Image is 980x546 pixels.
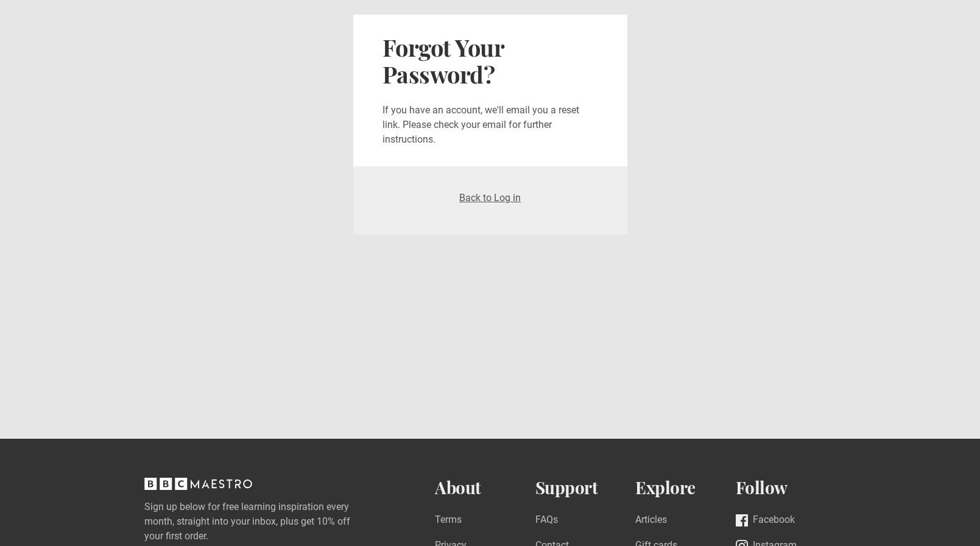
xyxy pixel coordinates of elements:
[635,512,667,529] a: Articles
[435,512,462,529] a: Terms
[144,478,252,490] svg: BBC Maestro, back to top
[635,478,736,498] h2: Explore
[144,500,387,544] label: Sign up below for free learning inspiration every month, straight into your inbox, plus get 10% o...
[435,478,535,498] h2: About
[736,478,836,498] h2: Follow
[144,482,252,494] a: BBC Maestro, back to top
[535,512,558,529] a: FAQs
[382,103,598,147] p: If you have an account, we'll email you a reset link. Please check your email for further instruc...
[459,192,521,204] a: Back to Log in
[382,34,598,88] h2: Forgot Your Password?
[736,512,795,529] a: Facebook
[535,478,636,498] h2: Support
